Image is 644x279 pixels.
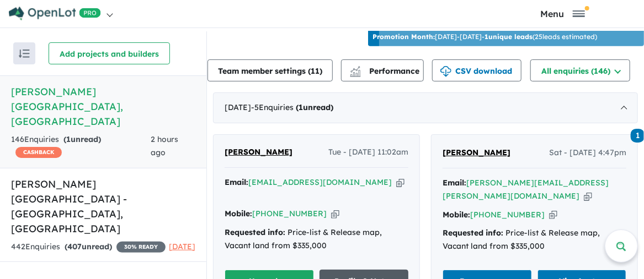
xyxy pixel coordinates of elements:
[252,209,327,218] a: [PHONE_NUMBER]
[67,242,82,251] span: 407
[49,42,170,64] button: Add projects and builders
[169,242,195,251] span: [DATE]
[432,59,521,81] button: CSV download
[470,210,545,220] a: [PHONE_NUMBER]
[19,50,30,58] img: sort.svg
[116,242,166,253] span: 30 % READY
[443,147,510,157] span: [PERSON_NAME]
[352,66,419,76] span: Performance
[207,59,333,81] button: Team member settings (11)
[443,228,503,238] strong: Requested info:
[440,66,451,77] img: download icon
[225,227,285,237] strong: Requested info:
[11,240,166,254] div: 442 Enquir ies
[443,178,466,188] strong: Email:
[66,134,71,144] span: 1
[11,177,195,236] h5: [PERSON_NAME][GEOGRAPHIC_DATA] - [GEOGRAPHIC_DATA] , [GEOGRAPHIC_DATA]
[485,32,533,41] b: 1 unique leads
[372,32,597,42] p: [DATE] - [DATE] - ( 25 leads estimated)
[443,210,470,220] strong: Mobile:
[296,102,333,112] strong: ( unread)
[63,134,101,144] strong: ( unread)
[443,178,609,201] a: [PERSON_NAME][EMAIL_ADDRESS][PERSON_NAME][DOMAIN_NAME]
[299,102,303,112] span: 1
[11,84,195,129] h5: [PERSON_NAME][GEOGRAPHIC_DATA] , [GEOGRAPHIC_DATA]
[350,66,360,72] img: line-chart.svg
[225,226,408,253] div: Price-list & Release map, Vacant land from $335,000
[11,133,151,160] div: 146 Enquir ies
[65,242,112,251] strong: ( unread)
[443,146,510,160] a: [PERSON_NAME]
[372,32,435,41] b: Promotion Month:
[328,146,408,159] span: Tue - [DATE] 11:02am
[549,146,626,160] span: Sat - [DATE] 4:47pm
[251,102,333,112] span: - 5 Enquir ies
[9,7,101,20] img: Openlot PRO Logo White
[396,177,405,188] button: Copy
[341,59,424,81] button: Performance
[225,147,292,157] span: [PERSON_NAME]
[485,8,641,19] button: Toggle navigation
[248,177,392,187] a: [EMAIL_ADDRESS][DOMAIN_NAME]
[584,190,592,202] button: Copy
[549,209,557,221] button: Copy
[225,177,248,187] strong: Email:
[350,70,361,77] img: bar-chart.svg
[311,66,320,76] span: 11
[213,92,638,123] div: [DATE]
[151,134,178,157] span: 2 hours ago
[530,59,630,81] button: All enquiries (146)
[443,227,626,253] div: Price-list & Release map, Vacant land from $335,000
[15,147,62,158] span: CASHBACK
[225,209,252,218] strong: Mobile:
[331,208,339,220] button: Copy
[225,146,292,159] a: [PERSON_NAME]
